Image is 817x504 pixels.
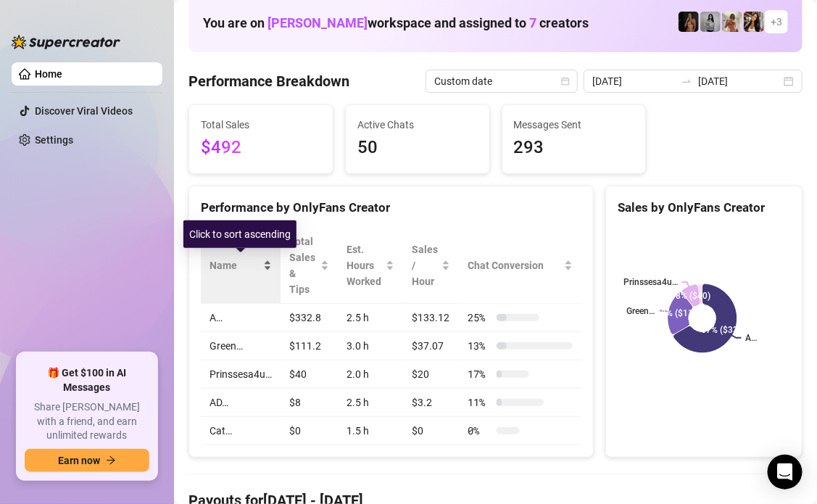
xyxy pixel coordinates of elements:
[188,71,349,91] h4: Performance Breakdown
[281,389,338,417] td: $8
[468,394,491,410] span: 11 %
[459,228,581,304] th: Chat Conversion
[681,75,692,87] span: swap-right
[592,73,675,89] input: Start date
[468,338,491,354] span: 13 %
[35,68,62,80] a: Home
[468,366,491,382] span: 17 %
[347,241,383,289] div: Est. Hours Worked
[35,134,73,146] a: Settings
[201,389,281,417] td: AD…
[357,117,478,133] span: Active Chats
[289,234,318,297] span: Total Sales & Tips
[403,332,459,360] td: $37.07
[201,228,281,304] th: Name
[403,417,459,445] td: $0
[681,75,692,87] span: to
[201,332,281,360] td: Green…
[623,278,678,288] text: Prinssesa4u…
[746,333,758,343] text: A…
[618,198,790,218] div: Sales by OnlyFans Creator
[281,360,338,389] td: $40
[514,134,634,162] span: 293
[626,306,655,316] text: Green…
[201,304,281,332] td: A…
[106,455,116,466] span: arrow-right
[338,417,403,445] td: 1.5 h
[468,310,491,326] span: 25 %
[338,389,403,417] td: 2.5 h
[403,360,459,389] td: $20
[338,332,403,360] td: 3.0 h
[35,105,133,117] a: Discover Viral Videos
[183,220,296,248] div: Click to sort ascending
[201,360,281,389] td: Prinssesa4u…
[281,332,338,360] td: $111.2
[201,134,321,162] span: $492
[201,198,581,218] div: Performance by OnlyFans Creator
[700,12,721,32] img: A
[12,35,120,49] img: logo-BBDzfeDw.svg
[357,134,478,162] span: 50
[561,77,570,86] span: calendar
[514,117,634,133] span: Messages Sent
[210,257,260,273] span: Name
[468,257,561,273] span: Chat Conversion
[25,400,149,443] span: Share [PERSON_NAME] with a friend, and earn unlimited rewards
[403,228,459,304] th: Sales / Hour
[529,15,536,30] span: 7
[403,304,459,332] td: $133.12
[403,389,459,417] td: $3.2
[203,15,589,31] h1: You are on workspace and assigned to creators
[25,449,149,472] button: Earn nowarrow-right
[434,70,569,92] span: Custom date
[268,15,368,30] span: [PERSON_NAME]
[281,228,338,304] th: Total Sales & Tips
[281,417,338,445] td: $0
[201,417,281,445] td: Cat…
[771,14,782,30] span: + 3
[412,241,439,289] span: Sales / Hour
[281,304,338,332] td: $332.8
[698,73,781,89] input: End date
[338,360,403,389] td: 2.0 h
[468,423,491,439] span: 0 %
[768,455,803,489] div: Open Intercom Messenger
[338,304,403,332] td: 2.5 h
[744,12,764,32] img: AD
[679,12,699,32] img: D
[25,366,149,394] span: 🎁 Get $100 in AI Messages
[58,455,100,466] span: Earn now
[201,117,321,133] span: Total Sales
[722,12,742,32] img: Green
